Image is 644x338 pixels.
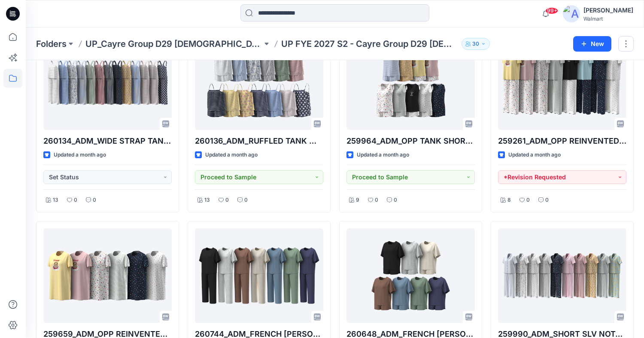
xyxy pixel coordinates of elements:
p: 0 [93,196,96,205]
p: 260134_ADM_WIDE STRAP TANK W PANT SET [43,135,172,147]
p: 13 [204,196,210,205]
p: UP FYE 2027 S2 - Cayre Group D29 [DEMOGRAPHIC_DATA] Sleepwear [281,38,458,50]
p: Updated a month ago [54,151,106,160]
a: 260134_ADM_WIDE STRAP TANK W PANT SET [43,35,172,130]
a: 260648_ADM_FRENCH TERRY TOP SHORT PJ SET [346,228,475,323]
p: Updated a month ago [357,151,409,160]
a: 259990_ADM_SHORT SLV NOTCH COLLAR PANT PJ SET [498,228,626,323]
p: 30 [472,39,479,49]
p: 259964_ADM_OPP TANK SHORTY PJ SET [346,135,475,147]
a: Folders [36,38,67,50]
p: Updated a month ago [205,151,258,160]
p: 260136_ADM_RUFFLED TANK W SHORT SET [195,135,323,147]
p: 0 [394,196,397,205]
a: 260744_ADM_FRENCH TERRY TOP CAPRI PJ SET [195,228,323,323]
p: 9 [356,196,359,205]
img: avatar [563,5,580,22]
p: 8 [507,196,511,205]
a: 260136_ADM_RUFFLED TANK W SHORT SET [195,35,323,130]
span: 99+ [545,7,558,14]
p: 0 [375,196,378,205]
div: [PERSON_NAME] [583,5,633,15]
button: New [573,36,611,52]
p: 0 [74,196,77,205]
p: 0 [244,196,248,205]
p: 259261_ADM_OPP REINVENTED PJ SET [498,135,626,147]
button: 30 [462,38,490,50]
p: Updated a month ago [508,151,561,160]
p: 13 [53,196,58,205]
a: UP_Cayre Group D29 [DEMOGRAPHIC_DATA] Sleep/Loungewear [85,38,262,50]
a: 259659_ADM_OPP REINVENTED SLEEPSHIRT [43,228,172,323]
a: 259964_ADM_OPP TANK SHORTY PJ SET [346,35,475,130]
p: 0 [545,196,549,205]
a: 259261_ADM_OPP REINVENTED PJ SET [498,35,626,130]
p: 0 [526,196,530,205]
p: 0 [225,196,229,205]
div: Walmart [583,15,633,22]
